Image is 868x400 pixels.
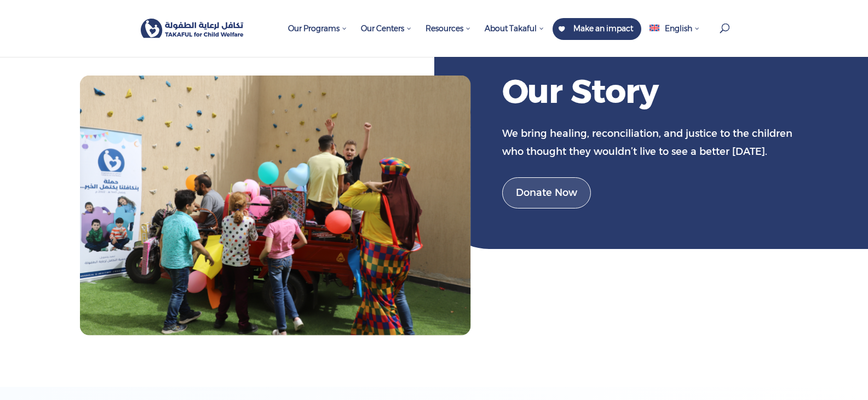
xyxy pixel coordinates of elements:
[502,73,801,115] h1: Our Story
[80,76,470,335] img: story of takaful
[355,18,417,57] a: Our Centers
[283,18,353,57] a: Our Programs
[141,19,244,38] img: Takaful
[420,18,476,57] a: Resources
[665,24,692,33] span: English
[485,24,544,33] span: About Takaful
[288,24,347,33] span: Our Programs
[644,18,705,57] a: English
[479,18,550,57] a: About Takaful
[553,18,641,40] a: Make an impact
[573,24,633,33] span: Make an impact
[502,125,797,161] div: We bring healing, reconciliation, and justice to the children who thought they wouldn’t live to s...
[426,24,471,33] span: Resources
[361,24,412,33] span: Our Centers
[502,177,591,208] a: Donate Now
